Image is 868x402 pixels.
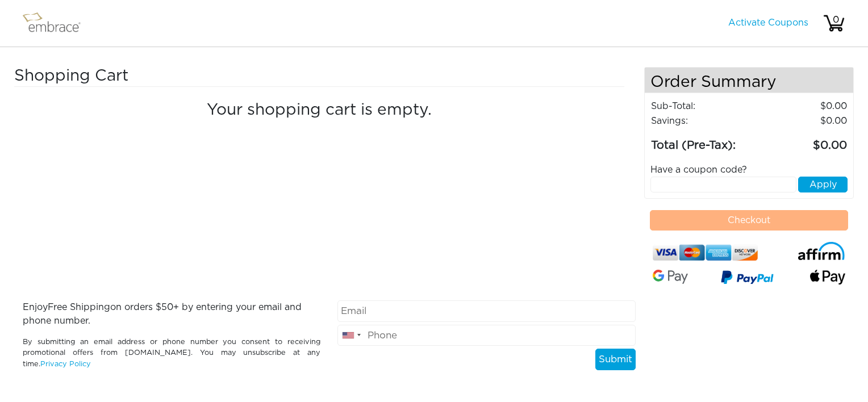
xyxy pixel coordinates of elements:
input: Email [337,300,635,322]
span: Free Shipping [48,303,110,312]
input: Phone [337,325,635,346]
div: Have a coupon code? [642,163,857,177]
img: cart [823,12,845,35]
a: 0 [823,18,845,27]
a: Privacy Policy [40,361,91,368]
a: Activate Coupons [728,18,808,27]
div: United States: +1 [338,325,364,346]
img: logo.png [20,9,94,37]
p: By submitting an email address or phone number you consent to receiving promotional offers from [... [23,337,320,370]
img: paypal-v3.png [721,267,774,289]
p: Enjoy on orders $50+ by entering your email and phone number. [23,300,320,328]
td: 0.00 [759,114,848,128]
td: Savings : [650,114,759,128]
img: affirm-logo.svg [798,242,845,261]
td: 0.00 [759,99,848,114]
button: Checkout [650,210,849,231]
img: credit-cards.png [653,242,758,263]
button: Submit [595,349,636,370]
td: Sub-Total: [650,99,759,114]
div: 0 [824,13,847,27]
img: fullApplePay.png [810,270,845,284]
h3: Shopping Cart [14,67,260,86]
h4: Order Summary [645,68,854,93]
button: Apply [798,177,848,192]
td: Total (Pre-Tax): [650,128,759,154]
h4: Your shopping cart is empty. [23,101,616,120]
td: 0.00 [759,128,848,154]
img: Google-Pay-Logo.svg [653,270,688,284]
